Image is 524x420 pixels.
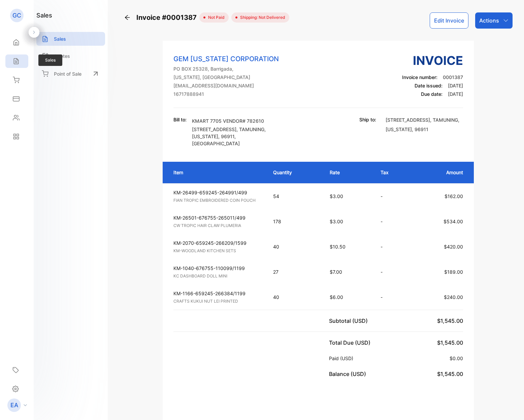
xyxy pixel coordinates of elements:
[173,54,279,64] p: GEM [US_STATE] CORPORATION
[173,197,261,203] p: FIAN TROPIC EMBROIDERED COIN POUCH
[173,189,261,196] p: KM-26499-659245-264991/499
[173,90,279,98] p: 16717888941
[273,243,316,250] p: 40
[12,11,21,20] p: GC
[36,49,105,63] a: Quotes
[192,126,236,132] span: [STREET_ADDRESS]
[444,244,463,250] span: $420.00
[192,117,269,124] p: KMART 7705 VENDOR# 782610
[173,248,261,254] p: KM-WOODLAND KITCHEN SETS
[54,52,70,60] p: Quotes
[54,35,66,42] p: Sales
[38,54,62,66] span: Sales
[418,169,463,176] p: Amount
[273,193,316,200] p: 54
[443,74,463,80] span: 0001387
[445,193,463,199] span: $162.00
[329,339,373,347] p: Total Due (USD)
[36,32,105,46] a: Sales
[329,370,369,378] p: Balance (USD)
[236,126,264,132] span: , TAMUNING
[381,268,405,275] p: -
[173,290,261,297] p: KM-1166-659245-266384/1199
[430,117,458,123] span: , TAMUNING
[421,91,443,97] span: Due date:
[402,51,463,70] h3: Invoice
[479,16,499,25] p: Actions
[415,83,443,88] span: Date issued:
[205,14,225,21] span: not paid
[381,193,405,200] p: -
[173,116,187,123] p: Bill to:
[273,294,316,301] p: 40
[444,269,463,275] span: $189.00
[329,317,370,325] p: Subtotal (USD)
[386,117,430,123] span: [STREET_ADDRESS]
[448,83,463,88] span: [DATE]
[5,3,26,23] button: Open LiveChat chat widget
[402,74,437,80] span: Invoice number:
[173,223,261,229] p: CW TROPIC HAIR CLAW PLUMERIA
[437,371,463,377] span: $1,545.00
[412,126,428,132] span: , 96911
[381,218,405,225] p: -
[330,219,343,224] span: $3.00
[330,269,342,275] span: $7.00
[173,298,261,304] p: CRAFTS KUKUI NUT LEI PRINTED
[450,355,463,361] span: $0.00
[173,82,279,89] p: [EMAIL_ADDRESS][DOMAIN_NAME]
[273,268,316,275] p: 27
[330,244,346,250] span: $10.50
[475,12,513,29] button: Actions
[136,12,199,23] span: Invoice #0001387
[330,169,367,176] p: Rate
[36,11,52,20] h1: sales
[273,169,316,176] p: Quantity
[173,169,260,176] p: Item
[448,91,463,97] span: [DATE]
[330,294,343,300] span: $6.00
[173,273,261,279] p: KC DASHBOARD DOLL MINI
[330,193,343,199] span: $3.00
[237,14,285,21] span: Shipping: Not Delivered
[381,243,405,250] p: -
[173,65,279,72] p: PO BOX 25328, Barrigada,
[430,12,468,29] button: Edit Invoice
[173,214,261,221] p: KM-26501-676755-265011/499
[173,74,279,81] p: [US_STATE], [GEOGRAPHIC_DATA]
[359,116,376,123] p: Ship to:
[10,401,18,410] p: EA
[437,317,463,324] span: $1,545.00
[381,169,405,176] p: Tax
[444,294,463,300] span: $240.00
[329,355,356,362] p: Paid (USD)
[444,219,463,224] span: $534.00
[381,294,405,301] p: -
[273,218,316,225] p: 178
[54,70,81,77] p: Point of Sale
[36,66,105,81] a: Point of Sale
[173,265,261,272] p: KM-1040-676755-110099/1199
[437,339,463,346] span: $1,545.00
[218,133,234,139] span: , 96911
[173,239,261,246] p: KM-2070-659245-266209/1599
